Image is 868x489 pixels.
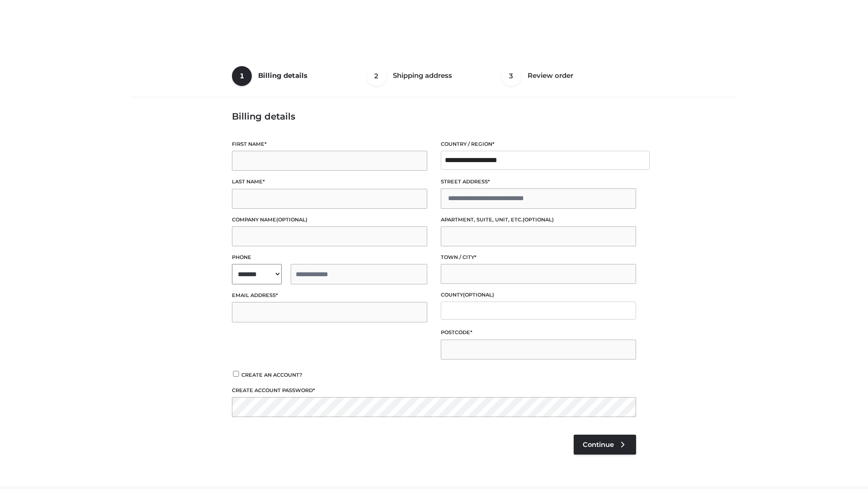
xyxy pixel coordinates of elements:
a: Continue [574,435,636,455]
span: 2 [367,66,387,86]
label: First name [232,140,427,149]
label: Postcode [441,328,636,337]
span: (optional) [523,216,554,223]
label: Company name [232,216,427,224]
label: Last name [232,177,427,186]
span: (optional) [276,216,307,223]
label: County [441,291,636,299]
h3: Billing details [232,111,636,122]
label: Phone [232,253,427,262]
label: Country / Region [441,140,636,149]
span: 1 [232,66,252,86]
label: Town / City [441,253,636,262]
span: 3 [501,66,521,86]
span: Create an account? [241,372,302,378]
span: (optional) [463,292,494,298]
span: Billing details [258,71,307,80]
span: Shipping address [393,71,452,80]
span: Review order [528,71,573,80]
span: Continue [583,441,614,449]
label: Street address [441,177,636,186]
label: Create account password [232,386,636,395]
label: Apartment, suite, unit, etc. [441,216,636,224]
input: Create an account? [232,371,240,377]
label: Email address [232,291,427,300]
